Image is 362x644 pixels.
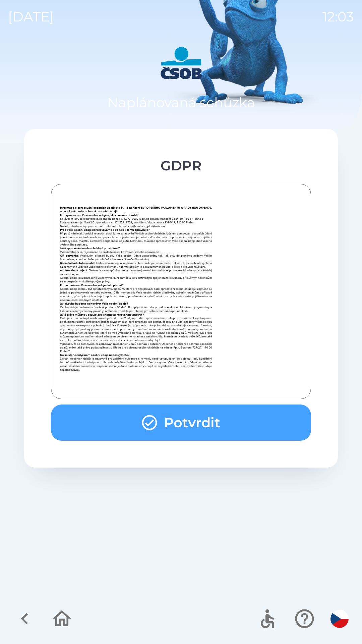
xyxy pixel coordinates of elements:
p: 12:03 [322,7,354,27]
p: [DATE] [8,7,54,27]
img: Logo [24,47,338,79]
img: cs flag [330,610,349,628]
button: Potvrdit [51,405,311,441]
p: Naplánovaná schůzka [107,93,255,113]
div: GDPR [51,156,311,176]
